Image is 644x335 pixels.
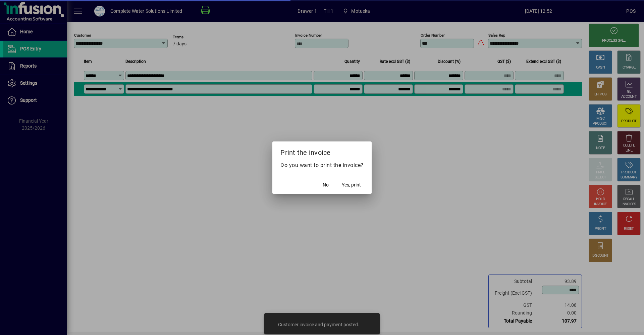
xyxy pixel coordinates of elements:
[342,181,361,189] span: Yes, print
[272,141,372,161] h2: Print the invoice
[323,181,329,189] span: No
[280,161,364,169] p: Do you want to print the invoice?
[315,179,336,191] button: No
[339,179,364,191] button: Yes, print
